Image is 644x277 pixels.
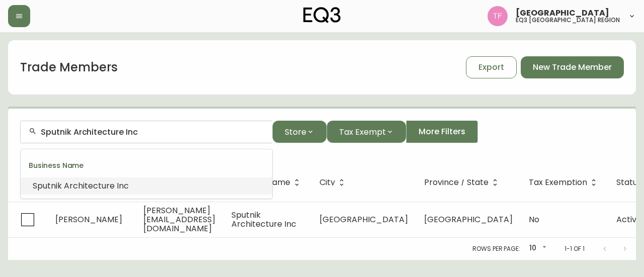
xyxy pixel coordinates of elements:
span: Export [478,62,504,73]
span: [PERSON_NAME][EMAIL_ADDRESS][DOMAIN_NAME] [143,205,215,234]
span: Sputnik Architecture Inc [231,209,296,230]
button: Store [272,121,327,143]
button: New Trade Member [521,56,624,78]
span: Tax Exemption [529,178,600,187]
span: Tax Exempt [339,126,386,138]
div: Business Name [21,153,272,177]
span: Status [616,179,641,186]
span: Store [285,126,306,138]
span: Inc [117,180,129,192]
span: New Trade Member [533,62,612,73]
span: City [319,178,348,187]
span: [GEOGRAPHIC_DATA] [319,214,408,225]
span: Tax Exemption [529,179,587,186]
h5: eq3 [GEOGRAPHIC_DATA] region [516,17,620,23]
h1: Trade Members [20,59,118,76]
span: Active [616,214,641,225]
span: More Filters [419,126,465,137]
span: [GEOGRAPHIC_DATA] [516,9,609,17]
button: Tax Exempt [327,121,406,143]
img: logo [303,7,341,23]
span: Province / State [424,179,489,186]
input: Search [41,127,264,137]
img: 971393357b0bdd4f0581b88529d406f6 [488,6,508,26]
span: City [319,179,335,186]
span: Architecture [64,180,115,192]
button: Export [466,56,517,78]
p: 1-1 of 1 [565,244,585,253]
div: 10 [524,240,548,257]
span: No [529,214,539,225]
p: Rows per page: [472,244,520,253]
button: More Filters [406,121,478,143]
span: [PERSON_NAME] [55,214,122,225]
span: [GEOGRAPHIC_DATA] [424,214,513,225]
span: Sputnik [33,180,62,192]
span: Province / State [424,178,502,187]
